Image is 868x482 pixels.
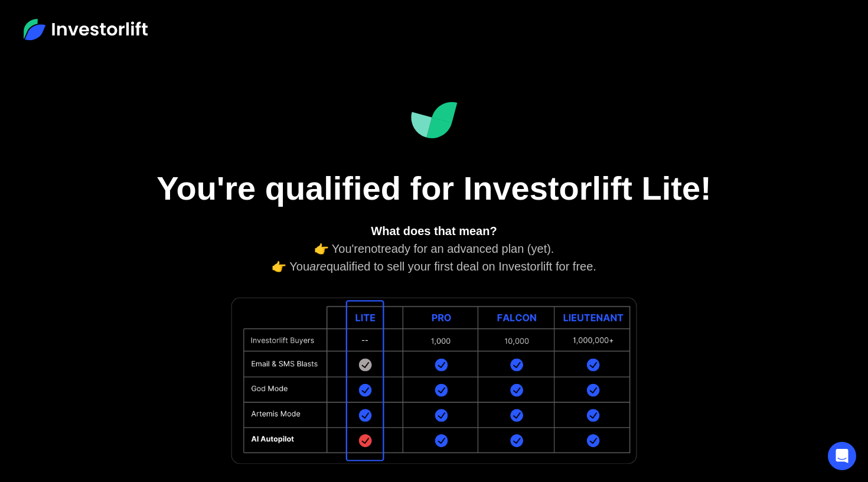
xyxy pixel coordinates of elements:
[180,222,688,275] div: 👉 You're ready for an advanced plan (yet). 👉 You qualified to sell your first deal on Investorlif...
[139,168,729,208] h1: You're qualified for Investorlift Lite!
[828,442,856,470] div: Open Intercom Messenger
[410,102,458,139] img: Investorlift Dashboard
[309,260,327,273] em: are
[364,242,381,255] em: not
[371,224,497,237] strong: What does that mean?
